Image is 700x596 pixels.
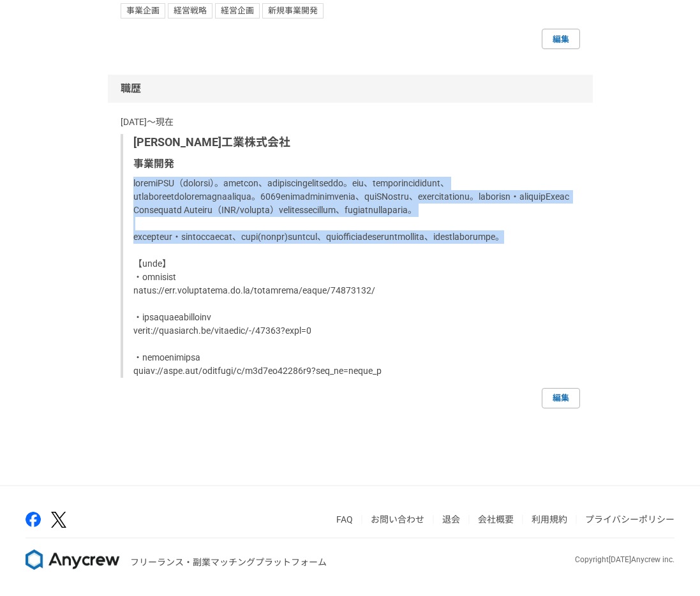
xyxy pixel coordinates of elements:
img: x-391a3a86.png [51,512,66,528]
span: 経営戦略 [168,3,212,19]
a: お問い合わせ [371,514,424,525]
p: フリーランス・副業マッチングプラットフォーム [130,556,327,569]
a: 編集 [542,29,580,49]
a: FAQ [336,514,353,525]
a: 会社概要 [478,514,514,525]
span: 経営企画 [215,3,260,19]
p: Copyright [DATE] Anycrew inc. [575,554,674,565]
a: 利用規約 [532,514,567,525]
a: プライバシーポリシー [585,514,674,525]
span: 事業企画 [121,3,165,19]
p: loremiPSU（dolorsi）。ametcon、adipiscingelitseddo。eiu、temporincididunt、utlaboreetdoloremagnaaliqua。6... [133,177,570,378]
p: 事業開発 [133,156,570,172]
a: 編集 [542,388,580,408]
img: facebook-2adfd474.png [26,512,41,527]
a: 退会 [442,514,460,525]
span: 新規事業開発 [262,3,324,19]
div: 職歴 [108,75,593,103]
img: 8DqYSo04kwAAAAASUVORK5CYII= [26,549,120,570]
p: [PERSON_NAME]工業株式会社 [133,134,570,151]
p: [DATE]〜現在 [121,115,580,129]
